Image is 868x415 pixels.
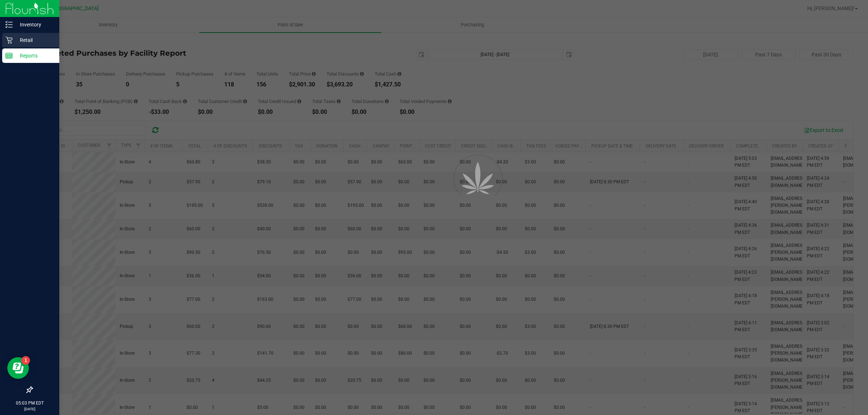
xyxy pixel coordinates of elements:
p: Retail [13,36,56,44]
p: Reports [13,51,56,60]
iframe: Resource center [7,357,29,379]
p: 05:03 PM EDT [3,400,56,406]
inline-svg: Retail [5,37,13,44]
inline-svg: Inventory [5,21,13,28]
p: [DATE] [3,406,56,412]
inline-svg: Reports [5,52,13,59]
iframe: Resource center unread badge [21,356,30,365]
p: Inventory [13,20,56,29]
